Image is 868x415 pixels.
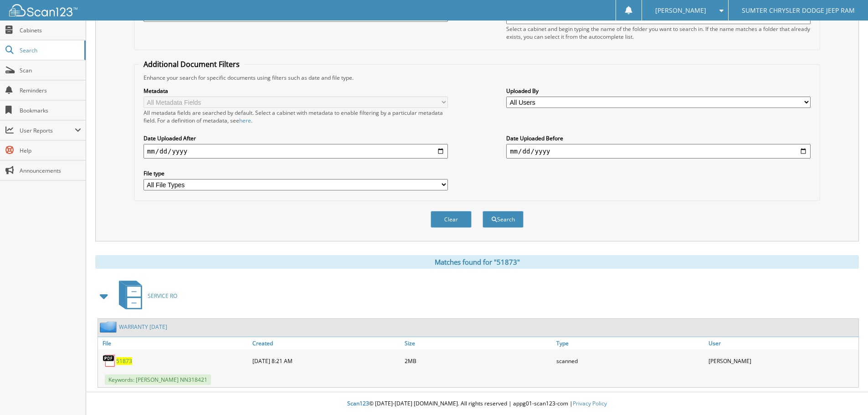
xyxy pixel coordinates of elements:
span: SUMTER CHRYSLER DODGE JEEP RAM [742,8,855,13]
div: [PERSON_NAME] [706,352,858,370]
span: [PERSON_NAME] [655,8,706,13]
button: Search [483,211,524,228]
a: Created [250,337,402,349]
a: User [706,337,858,349]
div: © [DATE]-[DATE] [DOMAIN_NAME]. All rights reserved | appg01-scan123-com | [86,393,868,415]
div: 2MB [402,352,555,370]
label: Uploaded By [506,87,811,95]
a: SERVICE RO [113,278,177,314]
a: WARRANTY [DATE] [119,323,167,331]
iframe: Chat Widget [822,371,868,415]
label: Metadata [144,87,448,95]
span: Help [20,147,81,154]
a: Size [402,337,555,349]
a: Type [554,337,706,349]
img: scan123-logo-white.svg [9,4,77,16]
span: Cabinets [20,26,81,34]
button: Clear [431,211,472,228]
span: Scan [20,67,81,74]
img: PDF.png [103,354,116,368]
span: Scan123 [347,400,369,407]
div: [DATE] 8:21 AM [250,352,402,370]
input: end [506,144,811,159]
a: here [239,117,251,124]
label: File type [144,169,448,177]
span: SERVICE RO [148,292,177,300]
div: Select a cabinet and begin typing the name of the folder you want to search in. If the name match... [506,25,811,41]
div: Enhance your search for specific documents using filters such as date and file type. [139,74,815,82]
span: Search [20,46,80,54]
a: File [98,337,250,349]
label: Date Uploaded Before [506,134,811,142]
legend: Additional Document Filters [139,59,244,69]
span: Keywords: [PERSON_NAME] NN318421 [105,374,211,385]
a: 51873 [116,357,132,365]
div: Matches found for "51873" [95,255,859,269]
a: Privacy Policy [573,400,607,407]
input: start [144,144,448,159]
label: Date Uploaded After [144,134,448,142]
img: folder2.png [100,321,119,333]
div: All metadata fields are searched by default. Select a cabinet with metadata to enable filtering b... [144,109,448,124]
div: scanned [554,352,706,370]
span: User Reports [20,127,75,134]
span: Announcements [20,167,81,174]
span: Reminders [20,87,81,94]
span: Bookmarks [20,107,81,114]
